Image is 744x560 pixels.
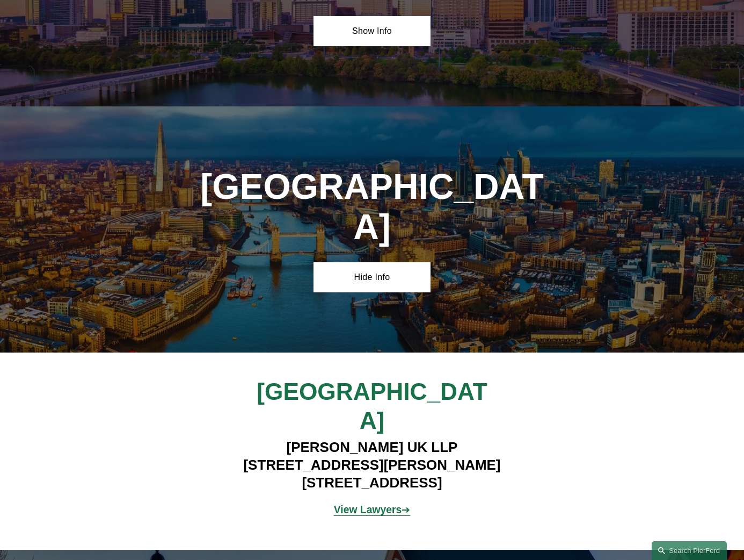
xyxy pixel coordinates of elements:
span: [GEOGRAPHIC_DATA] [257,378,487,434]
h1: [GEOGRAPHIC_DATA] [197,167,546,248]
h4: [PERSON_NAME] UK LLP [STREET_ADDRESS][PERSON_NAME] [STREET_ADDRESS] [227,439,518,492]
a: Hide Info [313,262,430,292]
a: Show Info [313,16,430,46]
span: ➔ [334,504,410,515]
a: View Lawyers➔ [334,504,410,515]
a: Search this site [652,541,727,560]
strong: View Lawyers [334,504,402,515]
